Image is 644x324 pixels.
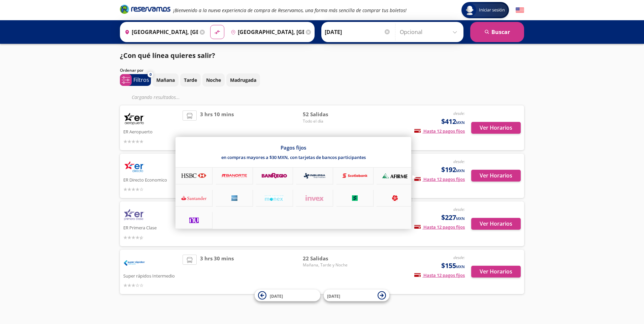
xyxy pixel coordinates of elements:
[184,76,197,84] p: Tarde
[324,290,389,301] button: [DATE]
[453,255,465,260] em: desde:
[230,76,256,84] p: Madrugada
[453,159,465,164] em: desde:
[120,74,151,86] button: 0Filtros
[470,22,524,42] button: Buscar
[471,170,521,182] button: Ver Horarios
[123,223,179,231] p: ER Primera Clase
[456,120,465,125] small: MXN
[303,262,350,268] span: Mañana, Tarde y Noche
[200,255,234,289] span: 3 hrs 30 mins
[228,24,304,40] input: Buscar Destino
[441,261,465,271] span: $155
[270,293,283,299] span: [DATE]
[221,154,366,160] p: en compras mayores a $30 MXN, con tarjetas de bancos participantes
[226,73,260,87] button: Madrugada
[120,51,215,61] p: ¿Con qué línea quieres salir?
[123,175,179,184] p: ER Directo Economico
[123,255,145,271] img: Super rápidos Intermedio
[123,206,145,223] img: ER Primera Clase
[173,7,407,13] em: ¡Bienvenido a la nueva experiencia de compra de Reservamos, una forma más sencilla de comprar tus...
[471,218,521,230] button: Ver Horarios
[441,165,465,175] span: $192
[303,110,350,118] span: 52 Salidas
[202,73,225,87] button: Noche
[200,110,234,145] span: 3 hrs 10 mins
[122,24,198,40] input: Buscar Origen
[327,293,340,299] span: [DATE]
[325,24,391,40] input: Elegir Fecha
[414,128,465,134] span: Hasta 12 pagos fijos
[132,94,180,100] em: Cargando resultados ...
[414,224,465,230] span: Hasta 12 pagos fijos
[456,264,465,269] small: MXN
[123,159,145,175] img: ER Directo Economico
[120,67,143,73] p: Ordenar por
[400,24,460,40] input: Opcional
[255,290,320,301] button: [DATE]
[414,272,465,278] span: Hasta 12 pagos fijos
[303,118,350,124] span: Todo el día
[456,216,465,221] small: MXN
[123,110,145,127] img: ER Aeropuerto
[180,73,201,87] button: Tarde
[414,176,465,182] span: Hasta 12 pagos fijos
[303,255,350,262] span: 22 Salidas
[441,213,465,223] span: $227
[471,122,521,134] button: Ver Horarios
[456,168,465,173] small: MXN
[156,76,175,84] p: Mañana
[453,110,465,116] em: desde:
[476,7,508,13] span: Iniciar sesión
[281,144,306,151] p: Pagos fijos
[153,73,179,87] button: Mañana
[441,117,465,127] span: $412
[123,127,179,135] p: ER Aeropuerto
[206,76,221,84] p: Noche
[120,4,170,16] a: Brand Logo
[453,206,465,212] em: desde:
[120,4,170,14] i: Brand Logo
[133,76,149,84] p: Filtros
[123,271,179,280] p: Super rápidos Intermedio
[471,266,521,278] button: Ver Horarios
[516,6,524,14] button: English
[150,72,152,77] span: 0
